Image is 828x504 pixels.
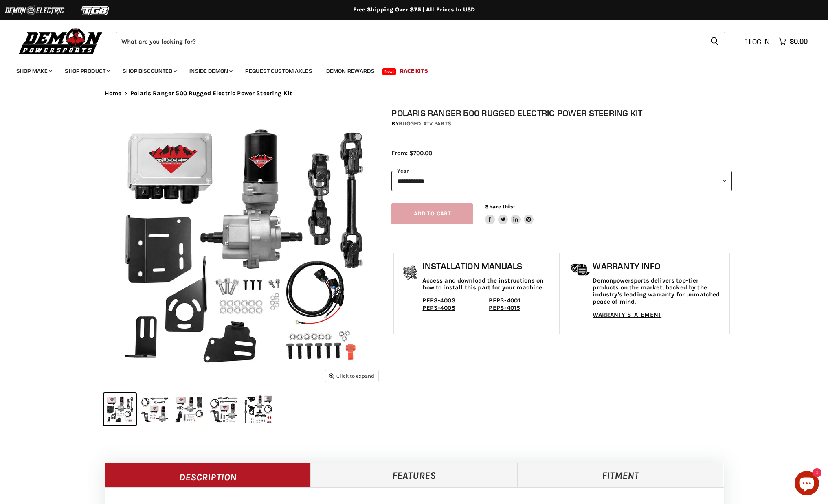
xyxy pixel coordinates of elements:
[104,393,136,425] button: IMAGE thumbnail
[382,68,396,75] span: New!
[704,32,725,50] button: Search
[105,90,122,97] a: Home
[422,277,555,291] p: Access and download the instructions on how to install this part for your machine.
[105,463,311,487] a: Description
[422,261,555,271] h1: Installation Manuals
[320,63,381,79] a: Demon Rewards
[173,393,205,425] button: IMAGE thumbnail
[391,119,732,128] div: by
[485,203,534,225] aside: Share this:
[208,393,240,425] button: IMAGE thumbnail
[16,26,105,55] img: Demon Powersports
[489,297,520,304] a: PEPS-4001
[116,32,704,50] input: Search
[489,304,520,311] a: PEPS-4015
[394,63,434,79] a: Race Kits
[59,63,115,79] a: Shop Product
[775,35,812,47] a: $0.00
[329,373,374,379] span: Click to expand
[88,90,740,97] nav: Breadcrumbs
[10,63,57,79] a: Shop Make
[399,120,451,127] a: Rugged ATV Parts
[239,63,318,79] a: Request Custom Axles
[88,6,740,13] div: Free Shipping Over $75 | All Prices In USD
[130,90,292,97] span: Polaris Ranger 500 Rugged Electric Power Steering Kit
[400,263,420,284] img: install_manual-icon.png
[105,108,383,386] img: IMAGE
[517,463,724,487] a: Fitment
[65,3,126,18] img: TGB Logo 2
[792,471,821,497] inbox-online-store-chat: Shopify online store chat
[242,393,275,425] button: IMAGE thumbnail
[391,171,732,191] select: year
[325,370,378,381] button: Click to expand
[311,463,517,487] a: Features
[593,277,725,305] p: Demonpowersports delivers top-tier products on the market, backed by the industry's leading warra...
[10,59,806,79] ul: Main menu
[485,204,514,210] span: Share this:
[116,32,725,50] form: Product
[593,261,725,271] h1: Warranty Info
[138,393,171,425] button: IMAGE thumbnail
[391,149,432,157] span: From: $700.00
[183,63,237,79] a: Inside Demon
[422,304,455,311] a: PEPS-4005
[391,108,732,118] h1: Polaris Ranger 500 Rugged Electric Power Steering Kit
[422,297,455,304] a: PEPS-4003
[741,38,775,45] a: Log in
[116,63,182,79] a: Shop Discounted
[570,263,591,276] img: warranty-icon.png
[4,3,65,18] img: Demon Electric Logo 2
[749,37,770,46] span: Log in
[593,311,661,318] a: WARRANTY STATEMENT
[790,37,808,45] span: $0.00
